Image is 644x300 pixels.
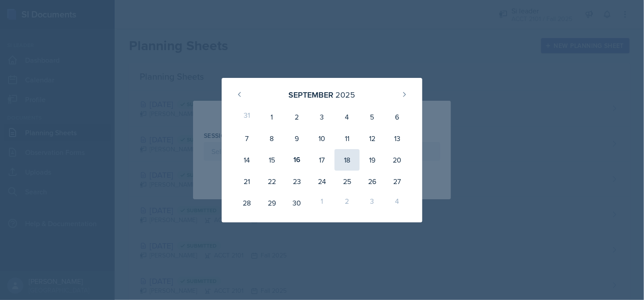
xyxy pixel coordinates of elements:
div: 24 [309,171,335,192]
div: 23 [284,171,309,192]
div: 18 [335,149,360,171]
div: 9 [284,128,309,149]
div: 2 [284,106,309,128]
div: September [289,89,334,101]
div: 31 [234,106,259,128]
div: 2025 [336,89,356,101]
div: 7 [234,128,259,149]
div: 3 [309,106,335,128]
div: 1 [309,192,335,214]
div: 2 [335,192,360,214]
div: 25 [335,171,360,192]
div: 1 [259,106,284,128]
div: 16 [284,149,309,171]
div: 20 [385,149,410,171]
div: 3 [360,192,385,214]
div: 27 [385,171,410,192]
div: 10 [309,128,335,149]
div: 26 [360,171,385,192]
div: 12 [360,128,385,149]
div: 17 [309,149,335,171]
div: 4 [385,192,410,214]
div: 11 [335,128,360,149]
div: 21 [234,171,259,192]
div: 22 [259,171,284,192]
div: 8 [259,128,284,149]
div: 15 [259,149,284,171]
div: 28 [234,192,259,214]
div: 19 [360,149,385,171]
div: 30 [284,192,309,214]
div: 5 [360,106,385,128]
div: 6 [385,106,410,128]
div: 29 [259,192,284,214]
div: 14 [234,149,259,171]
div: 13 [385,128,410,149]
div: 4 [335,106,360,128]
